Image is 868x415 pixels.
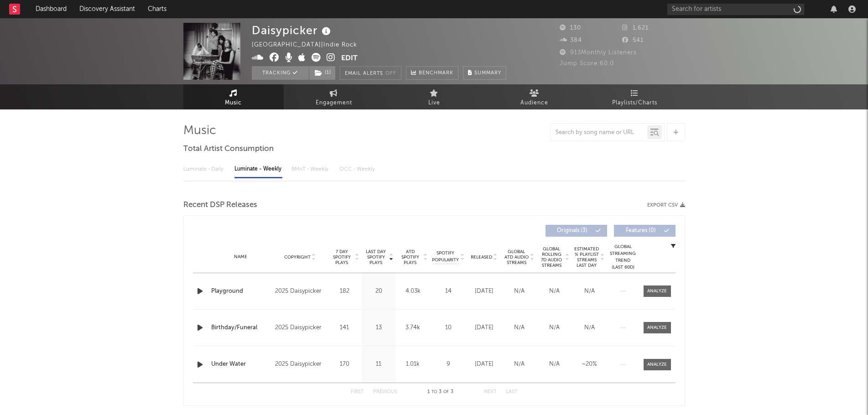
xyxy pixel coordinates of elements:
[574,246,599,268] span: Estimated % Playlist Streams Last Day
[506,389,518,394] button: Last
[275,286,325,297] div: 2025 Daisypicker
[667,4,804,15] input: Search for artists
[432,360,464,369] div: 9
[252,23,333,38] div: Daisypicker
[316,98,352,109] span: Engagement
[252,40,368,51] div: [GEOGRAPHIC_DATA] | Indie Rock
[504,360,535,369] div: N/A
[211,254,271,260] div: Name
[469,360,499,369] div: [DATE]
[469,323,499,332] div: [DATE]
[622,25,649,31] span: 1,621
[539,360,570,369] div: N/A
[431,390,437,394] span: to
[309,66,336,80] span: ( 1 )
[432,287,464,296] div: 14
[504,249,529,265] span: Global ATD Audio Streams
[183,144,274,155] span: Total Artist Consumption
[614,225,676,237] button: Features(0)
[622,37,644,43] span: 541
[398,323,428,332] div: 3.74k
[428,98,440,109] span: Live
[416,387,466,398] div: 1 3 3
[225,98,242,109] span: Music
[252,66,309,80] button: Tracking
[432,250,459,264] span: Spotify Popularity
[539,323,570,332] div: N/A
[551,129,647,136] input: Search by song name or URL
[504,287,535,296] div: N/A
[463,66,506,80] button: Summary
[284,254,311,260] span: Copyright
[364,323,394,332] div: 13
[560,61,614,67] span: Jump Score: 60.0
[364,287,394,296] div: 20
[330,249,354,265] span: 7 Day Spotify Plays
[471,254,492,260] span: Released
[484,84,585,109] a: Audience
[330,323,359,332] div: 141
[234,161,282,177] div: Luminate - Weekly
[211,360,271,369] a: Under Water
[546,225,607,237] button: Originals(3)
[398,287,428,296] div: 4.03k
[551,228,593,233] span: Originals ( 3 )
[373,389,397,394] button: Previous
[419,68,453,79] span: Benchmark
[504,323,535,332] div: N/A
[406,66,458,80] a: Benchmark
[574,360,605,369] div: ~ 20 %
[341,53,358,64] button: Edit
[560,25,581,31] span: 130
[384,84,484,109] a: Live
[469,287,499,296] div: [DATE]
[340,66,401,80] button: Email AlertsOff
[443,390,449,394] span: of
[539,246,564,268] span: Global Rolling 7D Audio Streams
[351,389,364,394] button: First
[364,249,388,265] span: Last Day Spotify Plays
[330,360,359,369] div: 170
[574,287,605,296] div: N/A
[364,360,394,369] div: 11
[309,66,335,80] button: (1)
[275,359,325,370] div: 2025 Daisypicker
[183,84,284,109] a: Music
[484,389,497,394] button: Next
[398,249,422,265] span: ATD Spotify Plays
[183,200,257,211] span: Recent DSP Releases
[275,322,325,333] div: 2025 Daisypicker
[385,71,396,76] em: Off
[560,37,582,43] span: 384
[398,360,428,369] div: 1.01k
[539,287,570,296] div: N/A
[211,323,271,332] a: Birthday/Funeral
[612,98,657,109] span: Playlists/Charts
[432,323,464,332] div: 10
[474,71,501,76] span: Summary
[620,228,662,233] span: Features ( 0 )
[284,84,384,109] a: Engagement
[330,287,359,296] div: 182
[560,50,637,56] span: 913 Monthly Listeners
[211,287,271,296] a: Playground
[520,98,548,109] span: Audience
[574,323,605,332] div: N/A
[647,202,685,208] button: Export CSV
[585,84,685,109] a: Playlists/Charts
[609,244,637,271] div: Global Streaming Trend (Last 60D)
